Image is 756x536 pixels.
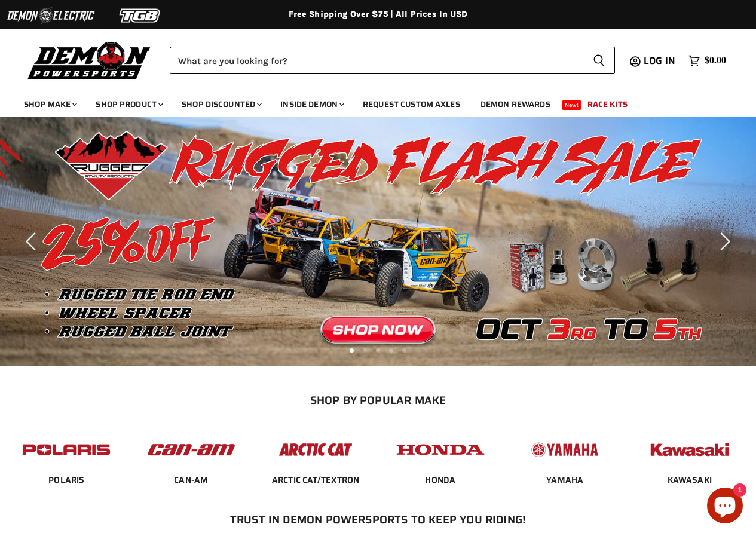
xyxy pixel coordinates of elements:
ul: Main menu [15,87,723,117]
form: Product [170,47,615,74]
input: Search [170,47,583,74]
inbox-online-store-chat: Shopify online store chat [703,488,746,526]
a: KAWASAKI [668,474,712,485]
a: Log in [638,56,682,66]
li: Page dot 1 [350,348,354,353]
a: ARCTIC CAT/TEXTRON [272,474,360,485]
a: Shop Product [87,92,170,117]
a: Shop Discounted [173,92,269,117]
a: Race Kits [579,92,636,117]
img: POPULAR_MAKE_logo_2_dba48cf1-af45-46d4-8f73-953a0f002620.jpg [20,431,113,468]
a: Request Custom Axles [354,92,469,117]
li: Page dot 2 [363,348,367,353]
button: Previous [21,229,45,253]
a: CAN-AM [174,474,208,485]
a: Demon Rewards [472,92,559,117]
button: Next [711,229,735,253]
a: Inside Demon [271,92,351,117]
span: POLARIS [48,474,84,486]
a: $0.00 [682,52,732,69]
img: Demon Powersports [24,39,155,81]
span: Log in [644,53,675,68]
img: Demon Electric Logo 2 [6,4,96,27]
a: Shop Make [15,92,84,117]
img: POPULAR_MAKE_logo_5_20258e7f-293c-4aac-afa8-159eaa299126.jpg [518,431,611,468]
img: POPULAR_MAKE_logo_6_76e8c46f-2d1e-4ecc-b320-194822857d41.jpg [643,431,736,468]
span: YAMAHA [546,474,583,486]
a: HONDA [425,474,455,485]
img: POPULAR_MAKE_logo_3_027535af-6171-4c5e-a9bc-f0eccd05c5d6.jpg [269,431,362,468]
li: Page dot 5 [402,348,406,353]
span: HONDA [425,474,455,486]
span: CAN-AM [174,474,208,486]
img: TGB Logo 2 [96,4,185,27]
a: POLARIS [48,474,84,485]
img: POPULAR_MAKE_logo_1_adc20308-ab24-48c4-9fac-e3c1a623d575.jpg [145,431,238,468]
h2: Trust In Demon Powersports To Keep You Riding! [29,513,728,526]
span: New! [562,100,582,110]
a: YAMAHA [546,474,583,485]
h2: SHOP BY POPULAR MAKE [15,394,742,406]
span: KAWASAKI [668,474,712,486]
button: Search [583,47,615,74]
img: POPULAR_MAKE_logo_4_4923a504-4bac-4306-a1be-165a52280178.jpg [394,431,487,468]
span: ARCTIC CAT/TEXTRON [272,474,360,486]
span: $0.00 [705,55,726,66]
li: Page dot 4 [389,348,393,353]
li: Page dot 3 [376,348,380,353]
